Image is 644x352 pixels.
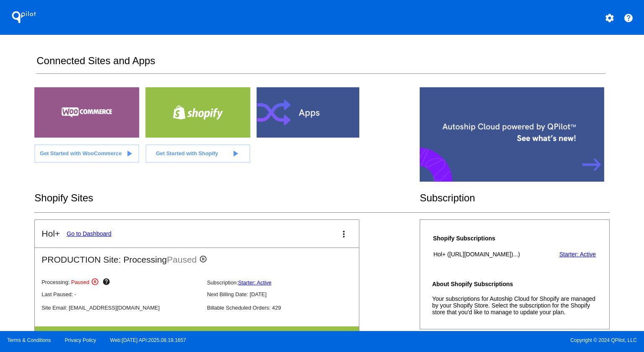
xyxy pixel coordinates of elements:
[623,13,634,23] mat-icon: help
[40,150,122,156] span: Get Started with WooCommerce
[71,279,89,286] span: Paused
[329,337,637,343] span: Copyright © 2024 QPilot, LLC
[156,150,218,156] span: Get Started with Shopify
[7,9,41,26] h1: QPilot
[207,305,366,311] p: Billable Scheduled Orders: 429
[35,248,359,265] h2: PRODUCTION Site: Processing
[207,279,366,286] p: Subscription:
[238,279,272,286] a: Starter: Active
[433,235,547,242] h4: Shopify Subscriptions
[67,230,112,237] a: Go to Dashboard
[230,149,240,159] mat-icon: play_arrow
[605,13,615,23] mat-icon: settings
[42,278,200,288] p: Processing:
[36,55,605,74] h2: Connected Sites and Apps
[420,192,610,204] h2: Subscription
[559,251,596,258] a: Starter: Active
[199,255,209,265] mat-icon: pause_circle_outline
[91,278,101,288] mat-icon: pause_circle_outline
[42,291,200,297] p: Last Paused: -
[42,229,60,239] h2: Hol+
[124,149,134,159] mat-icon: play_arrow
[34,192,420,204] h2: Shopify Sites
[145,144,250,163] a: Get Started with Shopify
[432,281,597,287] h4: About Shopify Subscriptions
[167,255,197,264] span: Paused
[339,229,349,239] mat-icon: more_vert
[65,337,96,343] a: Privacy Policy
[7,337,51,343] a: Terms & Conditions
[102,278,112,288] mat-icon: help
[433,250,547,258] th: Hol+ ([URL][DOMAIN_NAME])...)
[42,305,200,311] p: Site Email: [EMAIL_ADDRESS][DOMAIN_NAME]
[207,291,366,297] p: Next Billing Date: [DATE]
[432,295,597,315] p: Your subscriptions for Autoship Cloud for Shopify are managed by your Shopify Store. Select the s...
[110,337,186,343] a: Web:[DATE] API:2025.08.19.1657
[34,144,139,163] a: Get Started with WooCommerce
